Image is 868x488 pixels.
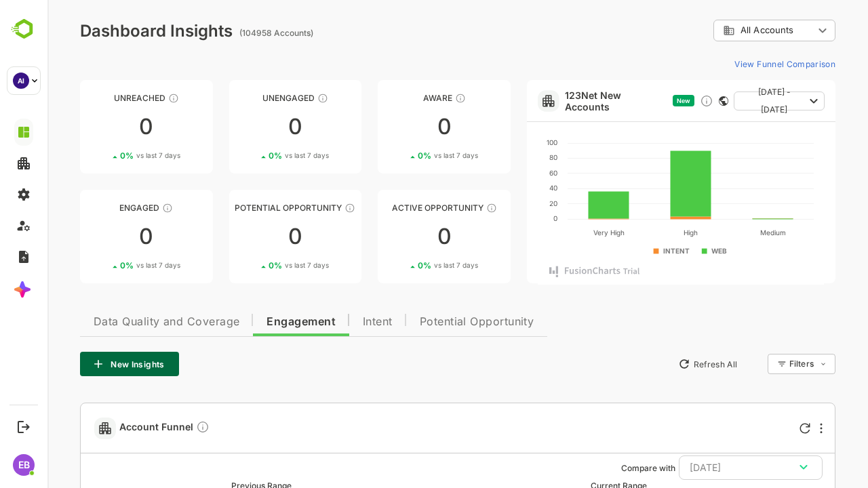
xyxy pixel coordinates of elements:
[370,150,431,161] div: 0 %
[237,260,281,270] span: vs last 7 days
[742,359,766,369] div: Filters
[752,423,763,434] div: Refresh
[636,228,650,237] text: High
[182,80,315,174] a: UnengagedThese accounts have not shown enough engagement and need nurturing00%vs last 7 days
[33,21,185,41] div: Dashboard Insights
[675,24,766,37] div: All Accounts
[33,190,165,283] a: EngagedThese accounts are warm, further nurturing would qualify them to MQAs00%vs last 7 days
[121,93,132,104] div: These accounts have not been engaged with for a defined time period
[697,83,757,119] span: [DATE] - [DATE]
[149,420,162,436] div: Compare Funnel to any previous dates, and click on any plot in the current funnel to view the det...
[221,150,281,161] div: 0 %
[625,353,696,375] button: Refresh All
[33,203,165,213] div: Engaged
[693,25,746,35] span: All Accounts
[666,18,788,44] div: All Accounts
[629,97,643,104] span: New
[502,153,510,161] text: 80
[73,150,133,161] div: 0 %
[297,203,308,213] div: These accounts are MQAs and can be passed on to Inside Sales
[652,94,666,108] div: Discover new ICP-fit accounts showing engagement — via intent surges, anonymous website visits, L...
[387,150,431,161] span: vs last 7 days
[502,169,510,177] text: 60
[115,203,125,213] div: These accounts are warm, further nurturing would qualify them to MQAs
[33,352,132,376] button: New Insights
[330,80,463,174] a: AwareThese accounts have just entered the buying cycle and need further nurturing00%vs last 7 days
[499,138,510,146] text: 100
[502,199,510,207] text: 20
[370,260,431,270] div: 0 %
[330,116,463,138] div: 0
[14,418,33,436] button: Logout
[686,91,777,110] button: [DATE] - [DATE]
[33,116,165,138] div: 0
[46,317,192,327] span: Data Quality and Coverage
[219,317,288,327] span: Engagement
[33,80,165,174] a: UnreachedThese accounts have not been engaged with for a defined time period00%vs last 7 days
[330,190,463,283] a: Active OpportunityThese accounts have open opportunities which might be at any of the Sales Stage...
[631,455,775,480] button: [DATE]
[72,420,162,436] span: Account Funnel
[89,150,133,161] span: vs last 7 days
[330,203,463,213] div: Active Opportunity
[772,423,775,434] div: More
[89,260,133,270] span: vs last 7 days
[221,260,281,270] div: 0 %
[33,226,165,247] div: 0
[33,93,165,103] div: Unreached
[517,89,620,113] a: 123Net New Accounts
[546,228,577,237] text: Very High
[713,228,738,237] text: Medium
[270,93,281,104] div: These accounts have not shown enough engagement and need nurturing
[182,203,315,213] div: Potential Opportunity
[387,260,431,270] span: vs last 7 days
[330,93,463,103] div: Aware
[372,317,487,327] span: Potential Opportunity
[182,116,315,138] div: 0
[741,352,788,376] div: Filters
[315,317,345,327] span: Intent
[330,226,463,247] div: 0
[642,459,764,476] div: [DATE]
[439,203,450,213] div: These accounts have open opportunities which might be at any of the Sales Stages
[192,28,270,38] ag: (104958 Accounts)
[13,73,29,89] div: AI
[237,150,281,161] span: vs last 7 days
[408,93,418,104] div: These accounts have just entered the buying cycle and need further nurturing
[182,190,315,283] a: Potential OpportunityThese accounts are MQAs and can be passed on to Inside Sales00%vs last 7 days
[182,93,315,103] div: Unengaged
[13,454,35,476] div: EB
[574,463,628,473] ag: Compare with
[682,53,788,75] button: View Funnel Comparison
[506,214,510,222] text: 0
[502,184,510,192] text: 40
[671,96,681,106] div: This card does not support filter and segments
[7,16,41,42] img: BambooboxLogoMark.f1c84d78b4c51b1a7b5f700c9845e183.svg
[182,226,315,247] div: 0
[73,260,133,270] div: 0 %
